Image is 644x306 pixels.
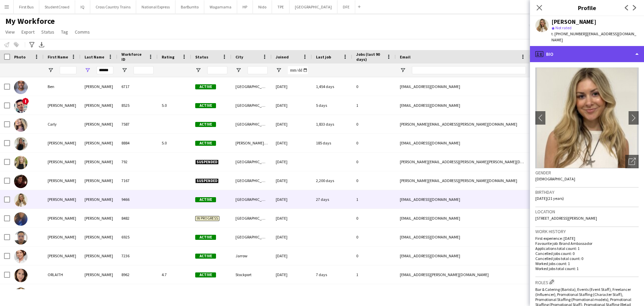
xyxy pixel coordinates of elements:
div: 1 [352,190,396,209]
div: 1 [352,96,396,115]
div: [PERSON_NAME] [80,77,117,96]
img: Katie Wright [14,193,28,207]
div: 0 [352,152,396,171]
img: Francesca Wright [14,156,28,169]
div: [PERSON_NAME] [80,134,117,152]
div: [PERSON_NAME] [80,247,117,265]
div: Stockport [231,265,272,284]
div: [EMAIL_ADDRESS][DOMAIN_NAME] [396,284,530,303]
span: In progress [195,216,219,221]
div: [PERSON_NAME] [80,209,117,227]
div: 4.7 [158,265,191,284]
div: [GEOGRAPHIC_DATA] [231,96,272,115]
span: Active [195,235,216,240]
div: [EMAIL_ADDRESS][DOMAIN_NAME] [396,228,530,246]
button: Open Filter Menu [195,67,201,73]
button: First Bus [14,0,39,13]
img: Crew avatar or photo [535,68,639,168]
span: Joined [276,54,289,59]
img: Sean Wright [14,288,28,301]
input: First Name Filter Input [60,66,76,74]
span: Export [21,29,35,35]
span: Suspended [195,178,219,183]
button: IQ [75,0,90,13]
div: [DATE] [272,265,312,284]
h3: Location [535,209,639,215]
div: Carly [44,115,80,133]
div: 7 days [312,265,352,284]
div: [DATE] [272,247,312,265]
div: [PERSON_NAME] [44,134,80,152]
h3: Gender [535,170,639,176]
div: [GEOGRAPHIC_DATA] [231,171,272,190]
img: Carly Wrightson [14,118,28,132]
div: 7176 [117,284,158,303]
div: [PERSON_NAME][EMAIL_ADDRESS][PERSON_NAME][PERSON_NAME][DOMAIN_NAME] [396,152,530,171]
div: 5.0 [158,134,191,152]
div: [PERSON_NAME][EMAIL_ADDRESS][PERSON_NAME][DOMAIN_NAME] [396,171,530,190]
span: Active [195,122,216,127]
div: [PERSON_NAME][GEOGRAPHIC_DATA] [231,134,272,152]
span: First Name [48,54,68,59]
button: Open Filter Menu [235,67,241,73]
span: | [EMAIL_ADDRESS][DOMAIN_NAME] [551,31,636,42]
img: Michael Wright [14,231,28,245]
p: First experience: [DATE] [535,236,639,241]
div: 1 [352,265,396,284]
span: Not rated [555,25,572,30]
div: [PERSON_NAME] [44,152,80,171]
img: Kelly Wright [14,212,28,226]
div: 2,200 days [312,171,352,190]
div: [GEOGRAPHIC_DATA] [231,190,272,209]
div: Bio [530,46,644,62]
div: [PERSON_NAME] [551,19,596,25]
div: Ben [44,77,80,96]
div: [PERSON_NAME] [44,96,80,115]
span: [STREET_ADDRESS][PERSON_NAME] [535,216,597,221]
span: Comms [75,29,90,35]
div: [PERSON_NAME] [80,284,117,303]
div: [PERSON_NAME] [80,115,117,133]
div: [EMAIL_ADDRESS][DOMAIN_NAME] [396,190,530,209]
button: Cross Country Trains [90,0,136,13]
div: 1,833 days [312,115,352,133]
app-action-btn: Advanced filters [28,41,36,49]
div: [DATE] [272,134,312,152]
div: 8482 [117,209,158,227]
h3: Profile [530,3,644,12]
img: Nicola Wright [14,250,28,263]
div: 0 [352,284,396,303]
div: Open photos pop-in [625,155,639,168]
span: View [5,29,15,35]
button: Nido [253,0,272,13]
div: [DATE] [272,190,312,209]
h3: Roles [535,278,639,286]
div: 0 [352,228,396,246]
div: [DATE] [272,77,312,96]
app-action-btn: Export XLSX [38,41,46,49]
p: Worked jobs count: 1 [535,261,639,266]
span: Active [195,254,216,259]
button: Open Filter Menu [276,67,282,73]
img: ORLAITH Cartwright [14,269,28,282]
div: 0 [352,247,396,265]
a: Status [39,28,57,36]
div: [DATE] [272,96,312,115]
div: [PERSON_NAME] [44,247,80,265]
button: Wagamama [204,0,237,13]
p: Applications total count: 1 [535,246,639,251]
div: [EMAIL_ADDRESS][DOMAIN_NAME] [396,209,530,227]
div: 0 [352,77,396,96]
div: [PERSON_NAME] [80,171,117,190]
div: 5 days [312,96,352,115]
div: 27 days [312,190,352,209]
span: My Workforce [5,16,55,26]
div: 7167 [117,171,158,190]
img: Harvey Wright [14,175,28,188]
p: Worked jobs total count: 1 [535,266,639,271]
button: HP [237,0,253,13]
div: [EMAIL_ADDRESS][DOMAIN_NAME] [396,134,530,152]
div: 5.0 [158,96,191,115]
button: StudentCrowd [39,0,75,13]
span: Active [195,103,216,108]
